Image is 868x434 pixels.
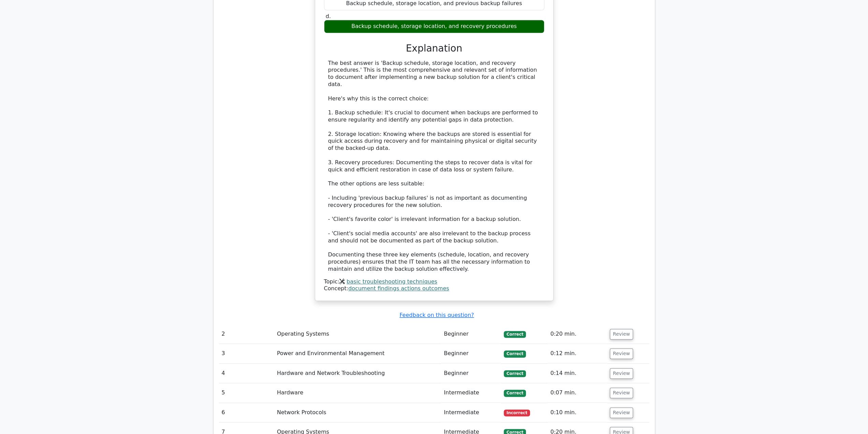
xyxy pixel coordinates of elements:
a: document findings actions outcomes [348,285,449,292]
td: 4 [219,364,274,383]
td: Hardware [274,383,441,403]
td: 0:12 min. [548,344,607,363]
div: Backup schedule, storage location, and recovery procedures [324,20,544,33]
td: Intermediate [441,383,501,403]
span: d. [326,13,331,19]
td: Operating Systems [274,324,441,344]
span: Incorrect [504,409,530,416]
a: basic troubleshooting techniques [347,278,437,285]
button: Review [610,388,633,398]
td: 6 [219,403,274,422]
td: Beginner [441,344,501,363]
td: 3 [219,344,274,363]
h3: Explanation [328,43,540,54]
div: Topic: [324,278,544,285]
span: Correct [504,370,526,377]
td: Hardware and Network Troubleshooting [274,364,441,383]
button: Review [610,348,633,359]
span: Correct [504,350,526,357]
td: 0:20 min. [548,324,607,344]
td: 2 [219,324,274,344]
span: Correct [504,331,526,338]
button: Review [610,329,633,339]
td: Network Protocols [274,403,441,422]
td: 5 [219,383,274,403]
span: Correct [504,390,526,396]
button: Review [610,368,633,379]
td: Beginner [441,324,501,344]
td: Power and Environmental Management [274,344,441,363]
td: Beginner [441,364,501,383]
td: 0:14 min. [548,364,607,383]
td: 0:10 min. [548,403,607,422]
div: Concept: [324,285,544,292]
td: 0:07 min. [548,383,607,403]
button: Review [610,407,633,418]
div: The best answer is 'Backup schedule, storage location, and recovery procedures.' This is the most... [328,60,540,273]
a: Feedback on this question? [399,312,474,318]
td: Intermediate [441,403,501,422]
